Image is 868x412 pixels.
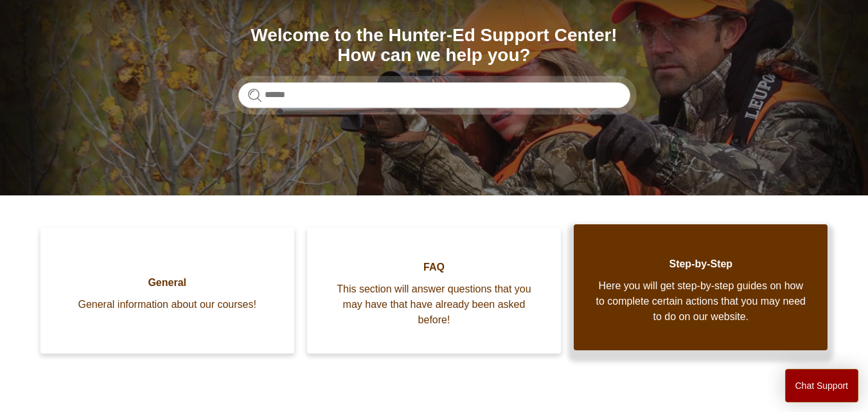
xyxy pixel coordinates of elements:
[238,26,630,66] h1: Welcome to the Hunter-Ed Support Center! How can we help you?
[574,224,828,350] a: Step-by-Step Here you will get step-by-step guides on how to complete certain actions that you ma...
[40,228,294,354] a: General General information about our courses!
[593,256,808,272] span: Step-by-Step
[238,82,630,108] input: Search
[307,228,561,354] a: FAQ This section will answer questions that you may have that have already been asked before!
[60,297,275,312] span: General information about our courses!
[326,260,542,275] span: FAQ
[60,275,275,291] span: General
[326,282,542,328] span: This section will answer questions that you may have that have already been asked before!
[785,369,859,402] button: Chat Support
[593,278,808,325] span: Here you will get step-by-step guides on how to complete certain actions that you may need to do ...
